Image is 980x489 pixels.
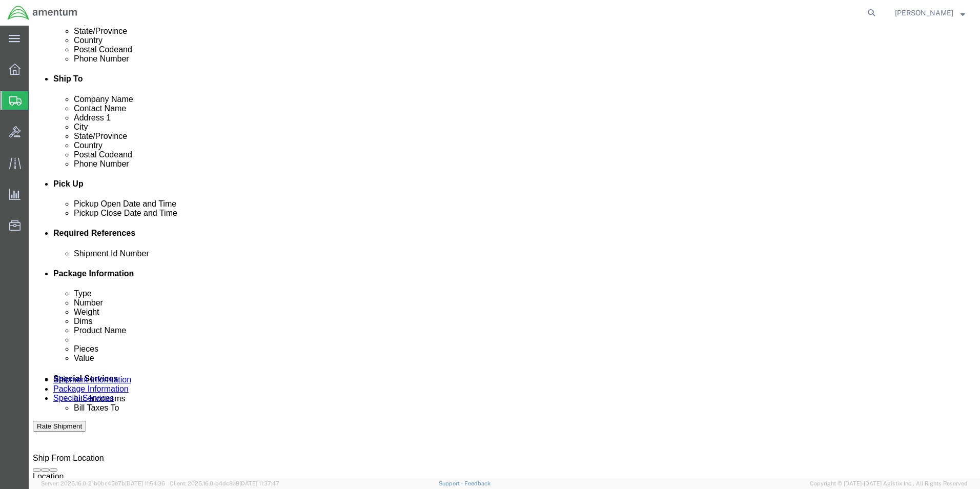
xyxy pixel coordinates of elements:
span: Server: 2025.16.0-21b0bc45e7b [41,480,165,486]
a: Feedback [464,480,491,486]
iframe: FS Legacy Container [29,26,980,478]
button: [PERSON_NAME] [894,7,966,19]
span: Forrest Gregg [895,7,953,18]
span: Copyright © [DATE]-[DATE] Agistix Inc., All Rights Reserved [810,479,968,488]
span: [DATE] 11:37:47 [239,480,279,486]
span: [DATE] 11:54:36 [125,480,165,486]
img: logo [7,5,78,21]
a: Support [439,480,464,486]
span: Client: 2025.16.0-b4dc8a9 [170,480,279,486]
